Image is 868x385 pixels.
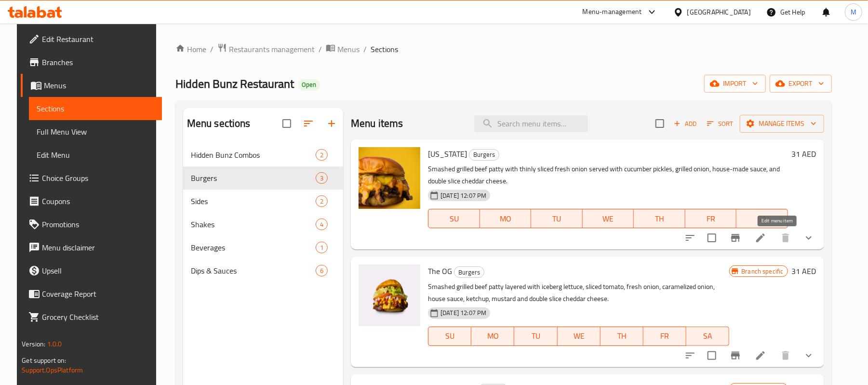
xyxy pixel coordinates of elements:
div: Dips & Sauces6 [183,259,344,282]
span: Edit Menu [37,149,154,161]
a: Home [175,43,206,55]
span: export [777,78,824,90]
span: Manage items [748,118,816,130]
img: The OG [359,264,420,326]
span: Coverage Report [42,288,154,300]
div: Burgers [191,172,316,184]
h6: 31 AED [792,147,816,161]
span: Branches [42,56,154,68]
span: Sections [37,103,154,114]
div: Menu-management [583,6,642,18]
li: / [319,43,322,55]
a: Menus [21,74,162,97]
span: Upsell [42,265,154,276]
div: Burgers3 [183,166,344,190]
div: items [316,149,328,161]
span: Menus [44,80,154,91]
span: [DATE] 12:07 PM [437,191,490,200]
div: Open [298,79,320,91]
div: Shakes4 [183,213,344,236]
button: SU [428,327,471,346]
div: items [316,219,328,230]
span: Sections [371,43,398,55]
button: sort-choices [679,226,702,249]
span: Select to update [702,228,722,248]
span: Branch specific [737,267,787,276]
span: Restaurants management [229,43,315,55]
span: 2 [316,197,327,206]
button: TU [514,327,557,346]
div: Beverages1 [183,236,344,259]
span: SA [690,329,725,343]
span: Hidden Bunz Restaurant [175,73,294,95]
button: Add [670,116,701,131]
span: Dips & Sauces [191,265,316,276]
button: sort-choices [679,344,702,367]
a: Sections [29,97,162,120]
a: Branches [21,51,162,74]
span: WE [561,329,597,343]
nav: Menu sections [183,139,344,286]
button: FR [685,209,737,228]
span: SU [432,212,476,226]
span: TU [535,212,579,226]
span: Sort [707,118,734,129]
span: Hidden Bunz Combos [191,149,316,161]
a: Full Menu View [29,120,162,143]
span: Burgers [454,267,484,278]
button: WE [583,209,634,228]
a: Restaurants management [217,43,315,55]
span: Get support on: [22,354,66,367]
span: WE [587,212,630,226]
span: TU [518,329,553,343]
button: TH [601,327,643,346]
button: SU [428,209,480,228]
div: items [316,195,328,207]
button: TH [634,209,685,228]
button: Branch-specific-item [724,226,747,249]
div: Sides [191,195,316,207]
span: Select all sections [277,113,297,134]
input: search [474,115,588,132]
a: Choice Groups [21,166,162,190]
span: Coupons [42,195,154,207]
svg: Show Choices [803,350,815,361]
span: The OG [428,264,452,278]
span: 4 [316,220,327,229]
span: 6 [316,266,327,275]
button: SA [736,209,788,228]
span: MO [475,329,510,343]
a: Promotions [21,213,162,236]
span: Promotions [42,219,154,230]
div: items [316,242,328,253]
a: Upsell [21,259,162,282]
span: 1.0.0 [47,338,62,350]
span: 1 [316,243,327,252]
span: Select to update [702,345,722,366]
span: Add item [670,116,701,131]
button: delete [774,226,797,249]
svg: Show Choices [803,232,815,244]
span: Beverages [191,242,316,253]
a: Edit Menu [29,143,162,166]
span: M [851,7,856,17]
a: Menu disclaimer [21,236,162,259]
span: TH [638,212,681,226]
span: Sort items [701,116,740,131]
span: MO [484,212,528,226]
div: [GEOGRAPHIC_DATA] [687,7,751,17]
span: FR [647,329,682,343]
span: Burgers [469,149,499,160]
li: / [210,43,214,55]
button: WE [558,327,601,346]
li: / [363,43,367,55]
a: Edit menu item [755,350,766,361]
a: Coupons [21,190,162,213]
span: Menus [337,43,360,55]
span: Grocery Checklist [42,311,154,323]
span: SU [432,329,467,343]
a: Menus [326,43,360,55]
